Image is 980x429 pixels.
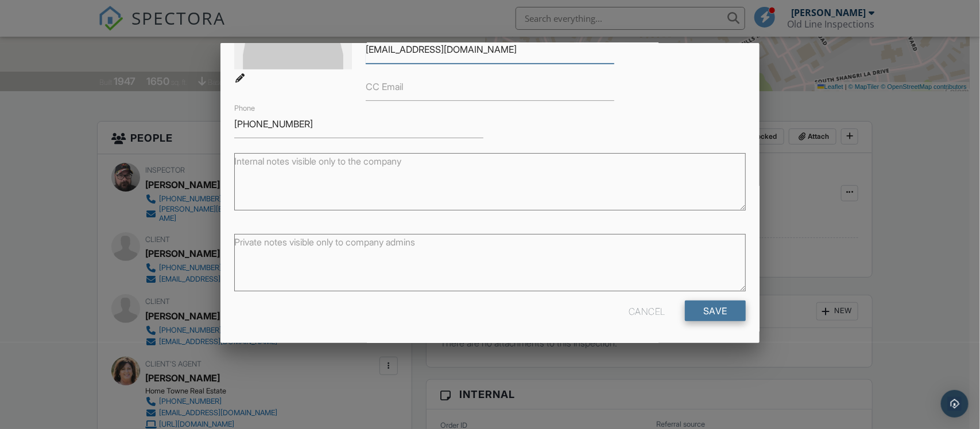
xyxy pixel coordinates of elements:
label: Internal notes visible only to the company [234,155,401,167]
label: Private notes visible only to company admins [234,236,415,248]
div: Cancel [629,301,665,321]
label: CC Email [366,80,403,93]
label: Phone [234,103,255,114]
input: Save [685,301,746,321]
div: Open Intercom Messenger [941,390,969,418]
